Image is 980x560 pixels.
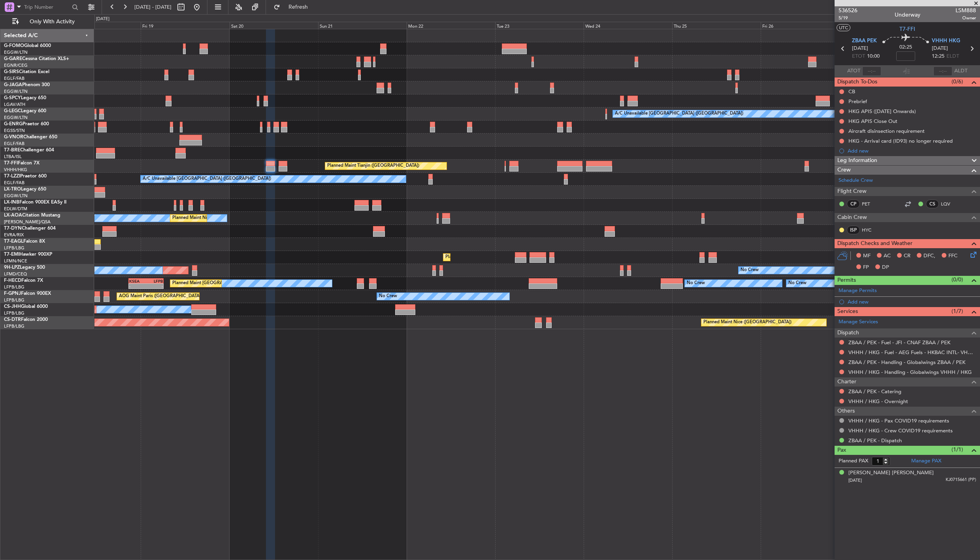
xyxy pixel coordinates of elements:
[129,279,146,283] div: KSEA
[282,4,315,10] span: Refresh
[4,297,24,303] a: LFPB/LBG
[4,75,24,81] a: EGLF/FAB
[4,89,28,94] a: EGGW/LTN
[946,53,959,60] span: ELDT
[848,147,976,154] div: Add new
[672,22,761,29] div: Thu 25
[4,226,56,231] a: T7-DYNChallenger 604
[4,135,23,140] span: G-VNOR
[837,446,846,455] span: Pax
[4,148,20,153] span: T7-BRE
[4,200,19,205] span: LX-INB
[837,377,856,387] span: Charter
[882,264,889,272] span: DP
[4,291,51,296] a: F-GPNJFalcon 900EX
[4,252,19,257] span: T7-EMI
[4,62,28,68] a: EGNR/CEG
[4,96,46,100] a: G-SPCYLegacy 650
[4,304,21,309] span: CS-JHH
[848,437,902,444] a: ZBAA / PEK - Dispatch
[837,276,856,285] span: Permits
[837,239,912,248] span: Dispatch Checks and Weather
[761,22,849,29] div: Fri 26
[839,6,857,15] span: 536526
[837,77,877,87] span: Dispatch To-Dos
[4,213,60,218] a: LX-AOACitation Mustang
[4,122,23,126] span: G-ENRG
[946,477,976,483] span: KJ0715661 (PP)
[96,16,109,23] div: [DATE]
[848,427,953,434] a: VHHH / HKG - Crew COVID19 requirements
[837,187,867,196] span: Flight Crew
[4,187,46,192] a: LX-TROLegacy 650
[4,83,50,87] a: G-JAGAPhenom 300
[4,174,47,179] a: T7-LZZIPraetor 600
[4,265,45,270] a: 9H-LPZLegacy 500
[4,83,22,87] span: G-JAGA
[848,477,862,483] span: [DATE]
[895,11,920,19] div: Underway
[867,53,880,60] span: 10:00
[4,128,25,134] a: EGSS/STN
[134,4,171,11] span: [DATE] - [DATE]
[4,323,24,329] a: LFPB/LBG
[4,226,22,231] span: T7-DYN
[954,67,967,75] span: ALDT
[932,37,960,45] span: VHHH HKG
[848,369,972,375] a: VHHH / HKG - Handling - Globalwings VHHH / HKG
[4,219,51,225] a: [PERSON_NAME]/QSA
[955,6,976,15] span: LSM888
[4,187,21,192] span: LX-TRO
[862,66,881,76] input: --:--
[848,398,908,405] a: VHHH / HKG - Overnight
[848,339,950,346] a: ZBAA / PEK - Fuel - JFI - CNAF ZBAA / PEK
[4,291,21,296] span: F-GPNJ
[837,407,855,416] span: Others
[146,279,163,283] div: LFPB
[847,226,860,234] div: ISP
[4,278,43,283] a: F-HECDFalcon 7X
[4,310,24,316] a: LFPB/LBG
[4,180,24,186] a: EGLF/FAB
[4,271,27,277] a: LFMD/CEQ
[4,317,48,322] a: CS-DTRFalcon 2000
[4,70,19,74] span: G-SIRS
[4,161,18,166] span: T7-FFI
[839,287,877,295] a: Manage Permits
[899,43,912,51] span: 02:25
[884,252,891,260] span: AC
[52,22,141,29] div: Thu 18
[848,118,897,124] div: HKG APIS Close Out
[407,22,495,29] div: Mon 22
[848,417,949,424] a: VHHH / HKG - Pax COVID19 requirements
[923,252,935,260] span: DFC,
[837,213,867,222] span: Cabin Crew
[445,251,521,263] div: Planned Maint [GEOGRAPHIC_DATA]
[327,160,419,172] div: Planned Maint Tianjin ([GEOGRAPHIC_DATA])
[4,154,22,160] a: LTBA/ISL
[4,57,22,61] span: G-GARE
[848,128,925,134] div: Aircraft disinsection requirement
[4,200,66,205] a: LX-INBFalcon 900EX EASy II
[788,277,807,289] div: No Crew
[839,177,873,185] a: Schedule Crew
[143,173,271,185] div: A/C Unavailable [GEOGRAPHIC_DATA] ([GEOGRAPHIC_DATA])
[230,22,318,29] div: Sat 20
[379,290,397,302] div: No Crew
[837,24,850,31] button: UTC
[4,115,28,121] a: EGGW/LTN
[848,108,916,115] div: HKG APIS ([DATE] Onwards)
[852,53,865,60] span: ETOT
[4,206,27,212] a: EDLW/DTM
[4,43,24,48] span: G-FOMO
[119,290,202,302] div: AOG Maint Paris ([GEOGRAPHIC_DATA])
[955,15,976,21] span: Owner
[615,108,743,120] div: A/C Unavailable [GEOGRAPHIC_DATA] ([GEOGRAPHIC_DATA])
[4,122,49,126] a: G-ENRGPraetor 600
[848,349,976,356] a: VHHH / HKG - Fuel - AEG Fuels - HKBAC INTL- VHHH / HKG
[839,15,857,21] span: 5/19
[146,284,163,288] div: -
[4,232,24,238] a: EVRA/RIX
[141,22,229,29] div: Fri 19
[952,77,963,86] span: (0/6)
